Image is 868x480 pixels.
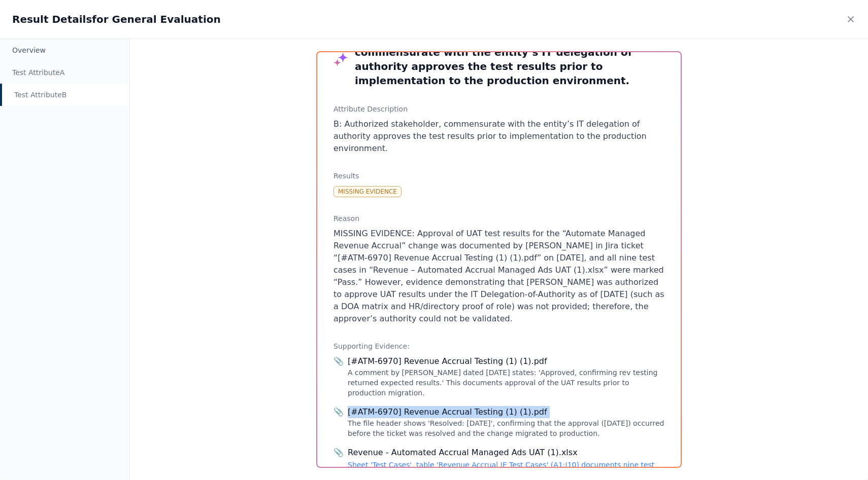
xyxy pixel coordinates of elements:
div: [#ATM-6970] Revenue Accrual Testing (1) (1).pdf [348,406,664,418]
span: 📎 [333,406,344,418]
span: 📎 [333,355,344,367]
h2: Result Details for General Evaluation [12,12,221,26]
h3: Supporting Evidence: [333,341,664,351]
div: [#ATM-6970] Revenue Accrual Testing (1) (1).pdf [348,355,664,367]
div: A comment by [PERSON_NAME] dated [DATE] states: 'Approved, confirming rev testing returned expect... [348,367,664,398]
h3: Attribute Description [333,104,664,114]
h3: Reason [333,213,664,224]
p: MISSING EVIDENCE: Approval of UAT test results for the “Automate Managed Revenue Accrual” change ... [333,228,664,325]
h3: Test Attribute B : B: Authorized stakeholder, commensurate with the entity’s IT delegation of aut... [355,31,664,88]
div: Missing Evidence [333,186,402,197]
p: B: Authorized stakeholder, commensurate with the entity’s IT delegation of authority approves the... [333,118,664,155]
div: The file header shows 'Resolved: [DATE]', confirming that the approval ([DATE]) occurred before t... [348,418,664,438]
h3: Results [333,171,664,181]
span: 📎 [333,447,344,459]
div: Revenue - Automated Accrual Managed Ads UAT (1).xlsx [348,447,664,459]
